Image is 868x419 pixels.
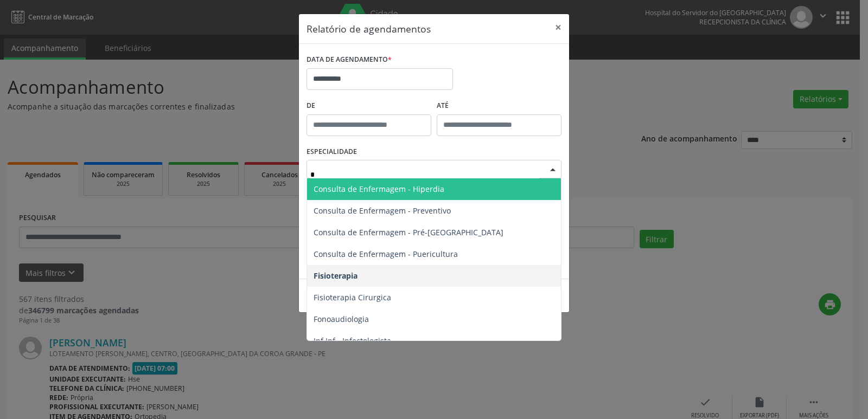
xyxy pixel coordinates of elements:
span: Fisioterapia Cirurgica [314,292,391,302]
span: Inf.Inf - Infectologista [314,336,391,346]
span: Consulta de Enfermagem - Puericultura [314,249,458,259]
button: Close [547,14,569,41]
label: De [307,98,431,114]
span: Consulta de Enfermagem - Preventivo [314,205,451,216]
span: Consulta de Enfermagem - Pré-[GEOGRAPHIC_DATA] [314,227,503,237]
label: DATA DE AGENDAMENTO [307,51,392,68]
h5: Relatório de agendamentos [307,22,431,36]
span: Fisioterapia [314,270,358,281]
label: ESPECIALIDADE [307,144,357,160]
label: ATÉ [437,98,561,114]
span: Fonoaudiologia [314,314,369,324]
span: Consulta de Enfermagem - Hiperdia [314,184,444,194]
